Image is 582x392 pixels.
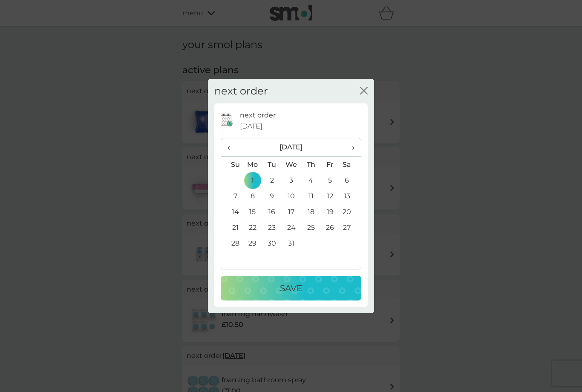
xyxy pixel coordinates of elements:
[320,220,340,235] td: 26
[282,220,301,235] td: 24
[320,157,340,173] th: Fr
[301,204,320,220] td: 18
[320,188,340,204] td: 12
[228,138,236,156] span: ‹
[301,188,320,204] td: 11
[214,85,268,97] h2: next order
[340,204,361,220] td: 20
[243,157,262,173] th: Mo
[320,172,340,188] td: 5
[221,276,361,300] button: Save
[243,188,262,204] td: 8
[282,235,301,251] td: 31
[221,157,243,173] th: Su
[340,220,361,235] td: 27
[243,235,262,251] td: 29
[340,172,361,188] td: 6
[243,204,262,220] td: 15
[221,235,243,251] td: 28
[240,121,262,132] span: [DATE]
[262,157,282,173] th: Tu
[346,138,354,156] span: ›
[262,220,282,235] td: 23
[221,204,243,220] td: 14
[221,220,243,235] td: 21
[301,157,320,173] th: Th
[221,188,243,204] td: 7
[282,188,301,204] td: 10
[301,220,320,235] td: 25
[262,204,282,220] td: 16
[262,235,282,251] td: 30
[320,204,340,220] td: 19
[282,172,301,188] td: 3
[282,157,301,173] th: We
[262,188,282,204] td: 9
[243,138,340,157] th: [DATE]
[262,172,282,188] td: 2
[360,87,368,96] button: close
[280,281,302,295] p: Save
[340,157,361,173] th: Sa
[301,172,320,188] td: 4
[243,172,262,188] td: 1
[340,188,361,204] td: 13
[243,220,262,235] td: 22
[282,204,301,220] td: 17
[240,110,276,121] p: next order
